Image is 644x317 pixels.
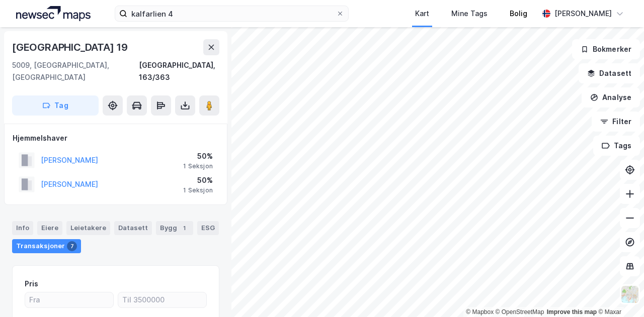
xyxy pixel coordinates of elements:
div: 1 Seksjon [183,162,213,170]
input: Søk på adresse, matrikkel, gårdeiere, leietakere eller personer [127,6,336,21]
div: Info [12,221,33,235]
div: Kontrollprogram for chat [594,269,644,317]
div: Datasett [114,221,152,235]
div: Eiere [37,221,62,235]
button: Datasett [579,63,640,83]
div: ESG [197,221,219,235]
div: 1 [179,223,189,233]
a: Mapbox [466,308,494,315]
button: Tags [593,136,640,156]
div: [GEOGRAPHIC_DATA], 163/363 [139,59,219,83]
button: Bokmerker [572,39,640,59]
div: 5009, [GEOGRAPHIC_DATA], [GEOGRAPHIC_DATA] [12,59,139,83]
div: [PERSON_NAME] [554,8,612,20]
button: Analyse [582,87,640,108]
div: Bolig [510,8,527,20]
div: 50% [183,150,213,162]
div: 1 Seksjon [183,186,213,194]
button: Filter [592,112,640,132]
button: Tag [12,95,99,116]
a: Improve this map [547,308,597,315]
div: 50% [183,174,213,186]
input: Til 3500000 [118,292,206,307]
input: Fra [25,292,113,307]
div: Hjemmelshaver [13,132,219,144]
img: logo.a4113a55bc3d86da70a041830d287a7e.svg [16,6,91,21]
div: Pris [25,278,38,290]
div: Kart [415,8,429,20]
iframe: Chat Widget [594,269,644,317]
div: [GEOGRAPHIC_DATA] 19 [12,39,130,55]
div: Leietakere [66,221,110,235]
div: Bygg [156,221,193,235]
div: Transaksjoner [12,239,81,253]
a: OpenStreetMap [496,308,544,315]
div: Mine Tags [451,8,488,20]
div: 7 [67,241,77,251]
